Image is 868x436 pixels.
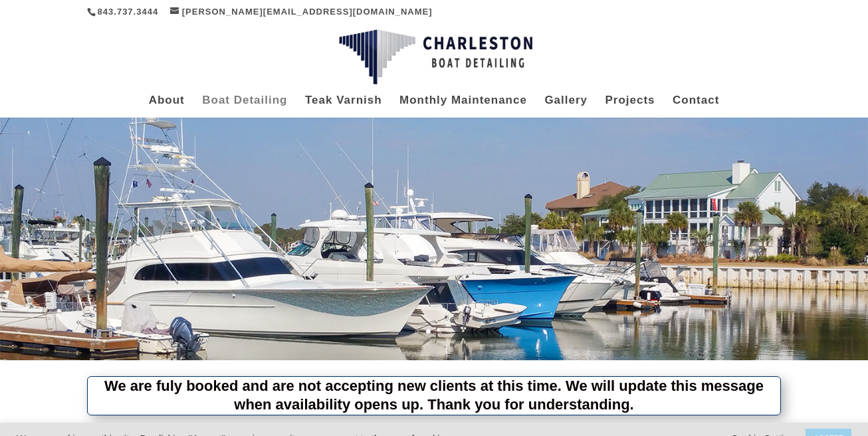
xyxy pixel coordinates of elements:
a: [PERSON_NAME][EMAIL_ADDRESS][DOMAIN_NAME] [170,7,433,17]
a: About [149,96,185,118]
a: Boat Detailing [202,96,287,118]
a: 1 [415,329,419,334]
a: Monthly Maintenance [399,96,527,118]
a: Gallery [544,96,588,118]
a: Projects [605,96,655,118]
a: Teak Varnish [305,96,382,118]
img: Charleston Boat Detailing [339,29,532,85]
p: We are fuly booked and are not accepting new clients at this time. We will update this message wh... [88,377,781,415]
a: 3 [437,329,442,334]
a: 4 [449,329,453,334]
a: 843.737.3444 [98,7,159,17]
a: Contact [673,96,719,118]
a: 2 [426,329,431,334]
